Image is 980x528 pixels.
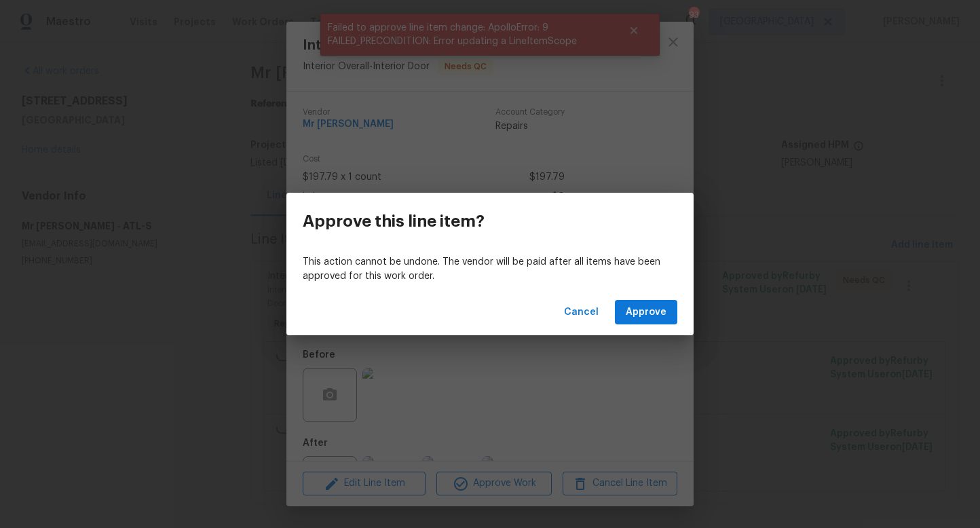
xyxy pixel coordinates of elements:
[626,304,666,321] span: Approve
[303,212,485,231] h3: Approve this line item?
[559,300,604,325] button: Cancel
[615,300,677,325] button: Approve
[564,304,599,321] span: Cancel
[303,255,677,284] p: This action cannot be undone. The vendor will be paid after all items have been approved for this...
